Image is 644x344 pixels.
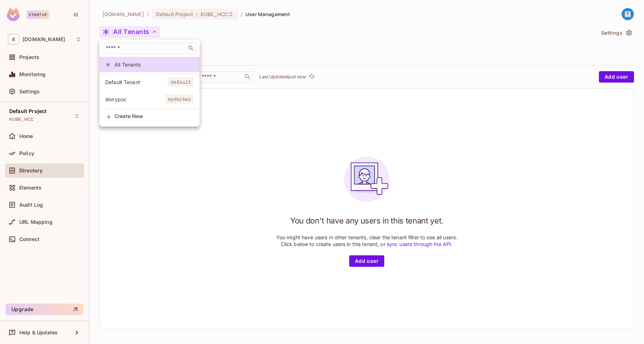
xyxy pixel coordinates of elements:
span: Create New [114,113,194,119]
span: mydocker [165,94,194,104]
span: default [168,77,194,87]
span: All Tenants [114,61,194,68]
div: Show only users with a role in this tenant: slonypoc [99,92,200,107]
div: Show only users with a role in this tenant: Default Tenant [99,74,200,90]
span: Default Tenant [105,79,168,85]
span: slonypoc [105,96,165,103]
